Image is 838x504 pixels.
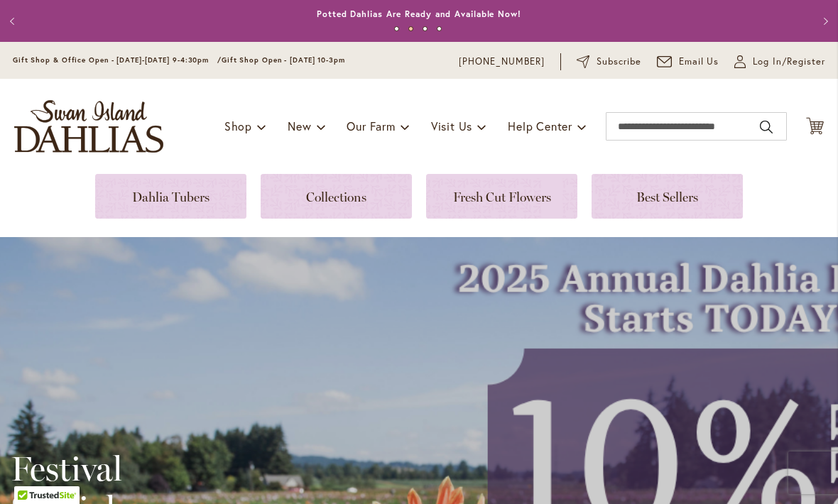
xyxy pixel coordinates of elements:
span: Visit Us [431,119,472,133]
span: Log In/Register [753,55,825,69]
a: Potted Dahlias Are Ready and Available Now! [317,9,521,19]
a: [PHONE_NUMBER] [459,55,545,69]
a: store logo [14,100,163,153]
button: 1 of 4 [394,26,399,31]
a: Log In/Register [734,55,825,69]
a: Subscribe [577,55,641,69]
span: Gift Shop & Office Open - [DATE]-[DATE] 9-4:30pm / [13,55,222,65]
span: Help Center [508,119,572,133]
button: 4 of 4 [437,26,442,31]
span: Gift Shop Open - [DATE] 10-3pm [222,55,345,65]
button: Next [810,7,838,35]
button: 2 of 4 [408,26,413,31]
span: Subscribe [597,55,641,69]
button: 3 of 4 [423,26,428,31]
span: New [288,119,311,133]
span: Shop [224,119,252,133]
span: Our Farm [347,119,395,133]
a: Email Us [657,55,719,69]
span: Email Us [679,55,719,69]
